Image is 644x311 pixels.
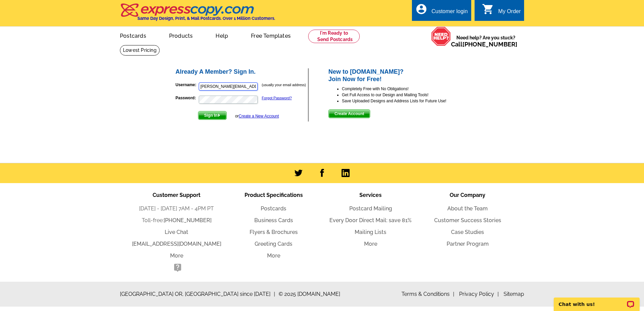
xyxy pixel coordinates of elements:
[218,114,221,117] img: button-next-arrow-white.png
[364,241,377,247] a: More
[109,27,157,43] a: Postcards
[451,229,484,235] a: Case Studies
[153,192,200,198] span: Customer Support
[342,92,470,98] li: Get Full Access to our Design and Mailing Tools!
[239,114,279,118] a: Create a New Account
[255,241,292,247] a: Greeting Cards
[261,205,286,212] a: Postcards
[431,27,451,46] img: help
[120,8,275,21] a: Same Day Design, Print, & Mail Postcards. Over 1 Million Customers.
[329,217,412,223] a: Every Door Direct Mail: save 81%
[254,217,293,223] a: Business Cards
[262,83,306,87] small: (usually your email address)
[549,290,644,311] iframe: LiveChat chat widget
[504,291,524,297] a: Sitemap
[137,16,275,21] h4: Same Day Design, Print, & Mail Postcards. Over 1 Million Customers.
[245,192,303,198] span: Product Specifications
[431,8,468,18] div: Customer login
[498,8,521,18] div: My Order
[434,217,501,223] a: Customer Success Stories
[447,241,489,247] a: Partner Program
[401,291,454,297] a: Terms & Conditions
[482,3,494,15] i: shopping_cart
[415,3,427,15] i: account_circle
[451,41,517,48] span: Call
[240,27,301,43] a: Free Templates
[120,290,275,298] span: [GEOGRAPHIC_DATA] OR, [GEOGRAPHIC_DATA] since [DATE]
[198,111,227,120] button: Sign In
[158,27,204,43] a: Products
[175,68,308,76] h2: Already A Member? Sign In.
[342,98,470,104] li: Save Uploaded Designs and Address Lists for Future Use!
[279,290,340,298] span: © 2025 [DOMAIN_NAME]
[359,192,382,198] span: Services
[329,110,370,118] span: Create Account
[447,205,488,212] a: About the Team
[132,241,221,247] a: [EMAIL_ADDRESS][DOMAIN_NAME]
[459,291,499,297] a: Privacy Policy
[175,82,198,88] label: Username:
[164,217,212,223] a: [PHONE_NUMBER]
[450,192,485,198] span: Our Company
[342,86,470,92] li: Completely Free with No Obligations!
[349,205,392,212] a: Postcard Mailing
[235,113,279,119] div: or
[198,111,226,119] span: Sign In
[165,229,188,235] a: Live Chat
[205,27,239,43] a: Help
[128,205,225,213] li: [DATE] - [DATE] 7AM - 4PM PT
[355,229,386,235] a: Mailing Lists
[462,41,517,48] a: [PHONE_NUMBER]
[328,109,370,118] button: Create Account
[175,95,198,101] label: Password:
[415,7,468,16] a: account_circle Customer login
[262,96,292,100] a: Forgot Password?
[250,229,298,235] a: Flyers & Brochures
[482,7,521,16] a: shopping_cart My Order
[170,252,183,259] a: More
[328,68,470,83] h2: New to [DOMAIN_NAME]? Join Now for Free!
[128,216,225,224] li: Toll-free:
[451,34,521,48] span: Need help? Are you stuck?
[267,252,280,259] a: More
